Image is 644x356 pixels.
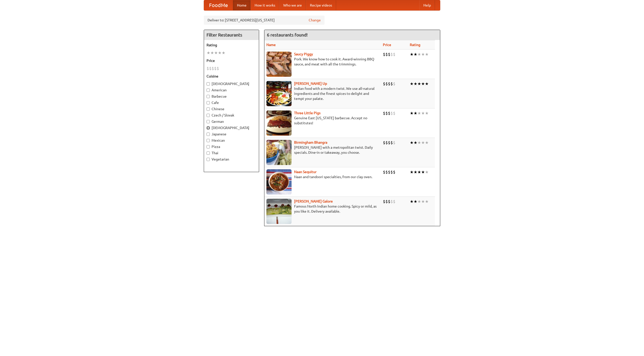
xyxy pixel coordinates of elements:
[393,169,395,175] li: $
[209,66,212,71] li: $
[414,110,417,116] li: ★
[294,140,327,144] a: Birmingham Bhangra
[410,43,420,47] a: Rating
[425,199,429,204] li: ★
[417,169,421,175] li: ★
[390,52,393,57] li: $
[294,199,333,203] a: [PERSON_NAME] Galore
[421,199,425,204] li: ★
[383,140,385,145] li: $
[207,150,256,155] label: Thai
[266,174,379,179] p: Naan and tandoori specialties, from our clay oven.
[388,110,390,116] li: $
[207,82,210,86] input: [DEMOGRAPHIC_DATA]
[390,169,393,175] li: $
[417,52,421,57] li: ★
[385,81,388,87] li: $
[266,204,379,214] p: Famous North Indian home cooking. Spicy or mild, as you like it. Delivery available.
[385,52,388,57] li: $
[279,0,306,10] a: Who we are
[207,50,210,56] li: ★
[414,81,417,87] li: ★
[425,81,429,87] li: ★
[383,43,391,47] a: Price
[388,169,390,175] li: $
[393,140,395,145] li: $
[385,169,388,175] li: $
[421,169,425,175] li: ★
[421,81,425,87] li: ★
[207,125,256,130] label: [DEMOGRAPHIC_DATA]
[385,110,388,116] li: $
[207,101,210,104] input: Cafe
[294,170,316,174] a: Naan Sequitur
[306,0,336,10] a: Recipe videos
[207,58,256,63] h5: Price
[266,57,379,67] p: Pork. We know how to cook it. Award-winning BBQ sauce, and meat with all the trimmings.
[383,169,385,175] li: $
[214,66,217,71] li: $
[207,43,256,48] h5: Rating
[207,157,256,162] label: Vegetarian
[207,81,256,86] label: [DEMOGRAPHIC_DATA]
[218,50,222,56] li: ★
[385,140,388,145] li: $
[207,106,256,111] label: Chinese
[266,140,292,165] img: bhangra.jpg
[207,74,256,79] h5: Cuisine
[419,0,435,10] a: Help
[390,140,393,145] li: $
[267,32,308,37] ng-pluralize: 6 restaurants found!
[410,110,414,116] li: ★
[383,52,385,57] li: $
[207,145,210,148] input: Pizza
[390,199,393,204] li: $
[417,140,421,145] li: ★
[425,110,429,116] li: ★
[266,43,276,47] a: Name
[425,52,429,57] li: ★
[388,52,390,57] li: $
[207,138,256,143] label: Mexican
[207,120,210,123] input: German
[266,169,292,194] img: naansequitur.jpg
[266,115,379,126] p: Genuine East [US_STATE] barbecue. Accept no substitutes!
[414,199,417,204] li: ★
[294,52,313,56] b: Saucy Piggy
[390,81,393,87] li: $
[385,199,388,204] li: $
[266,199,292,224] img: currygalore.jpg
[207,126,210,130] input: [DEMOGRAPHIC_DATA]
[393,52,395,57] li: $
[207,89,210,92] input: American
[388,81,390,87] li: $
[417,81,421,87] li: ★
[207,133,210,136] input: Japanese
[207,119,256,124] label: German
[217,66,219,71] li: $
[207,107,210,111] input: Chinese
[204,0,233,10] a: FoodMe
[410,81,414,87] li: ★
[393,81,395,87] li: $
[294,111,320,115] a: Three Little Pigs
[421,110,425,116] li: ★
[207,151,210,155] input: Thai
[207,100,256,105] label: Cafe
[214,50,218,56] li: ★
[266,145,379,155] p: [PERSON_NAME] with a metropolitan twist. Daily specials. Dine-in or takeaway, you choose.
[207,158,210,161] input: Vegetarian
[204,30,259,40] h4: Filter Restaurants
[425,169,429,175] li: ★
[410,52,414,57] li: ★
[383,81,385,87] li: $
[294,82,327,86] a: [PERSON_NAME] Up
[207,88,256,93] label: American
[410,199,414,204] li: ★
[207,113,256,118] label: Czech / Slovak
